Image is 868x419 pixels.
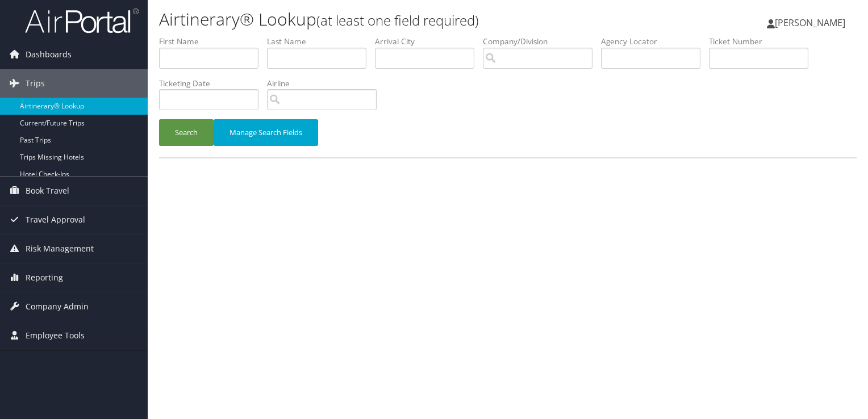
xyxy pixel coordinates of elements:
[26,177,69,205] span: Book Travel
[775,16,845,29] span: [PERSON_NAME]
[767,6,857,40] a: [PERSON_NAME]
[26,69,45,98] span: Trips
[26,206,85,234] span: Travel Approval
[159,7,624,31] h1: Airtinerary® Lookup
[26,40,72,69] span: Dashboards
[375,36,483,47] label: Arrival City
[26,292,89,321] span: Company Admin
[25,7,139,34] img: airportal-logo.png
[316,11,479,30] small: (at least one field required)
[159,119,214,146] button: Search
[26,234,94,263] span: Risk Management
[26,321,85,350] span: Employee Tools
[159,36,267,47] label: First Name
[267,78,385,89] label: Airline
[159,78,267,89] label: Ticketing Date
[601,36,709,47] label: Agency Locator
[214,119,318,146] button: Manage Search Fields
[709,36,817,47] label: Ticket Number
[267,36,375,47] label: Last Name
[483,36,601,47] label: Company/Division
[26,263,63,292] span: Reporting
